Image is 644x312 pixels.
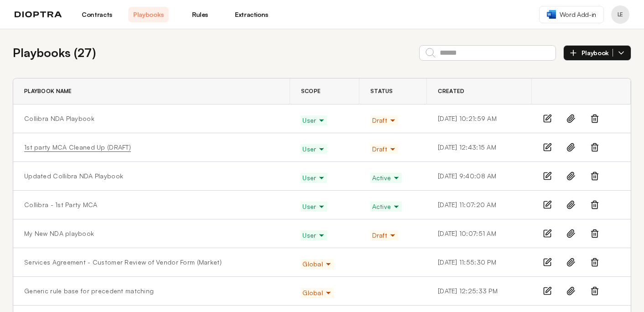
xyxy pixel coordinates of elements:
button: Profile menu [611,5,629,24]
button: User [301,115,327,125]
span: Draft [372,116,396,125]
button: Draft [370,230,398,240]
a: 1st party MCA Cleaned Up (DRAFT) [24,143,131,152]
button: Global [301,259,334,269]
td: [DATE] 9:40:08 AM [427,162,532,191]
span: User [302,145,325,154]
a: My New NDA playbook [24,229,94,238]
td: [DATE] 11:07:20 AM [427,191,532,219]
button: Active [370,173,402,183]
td: [DATE] 12:43:15 AM [427,133,532,162]
button: Global [301,288,334,298]
a: Generic rule base for precedent matching [24,286,154,296]
a: Extractions [231,7,272,22]
span: User [302,202,325,211]
h2: Playbooks ( 27 ) [13,44,96,62]
span: Global [302,260,332,269]
span: Active [372,202,400,211]
span: Draft [372,145,396,154]
span: Status [370,88,393,95]
button: User [301,202,327,212]
a: Contracts [77,7,117,22]
a: Collibra NDA Playbook [24,114,94,123]
span: User [302,173,325,182]
button: User [301,230,327,240]
td: [DATE] 10:07:51 AM [427,219,532,248]
button: Active [370,202,402,212]
a: Rules [180,7,220,22]
span: User [302,231,325,240]
a: Updated Collibra NDA Playbook [24,172,123,181]
button: Draft [370,115,398,125]
img: word [547,10,556,19]
a: Collibra - 1st Party MCA [24,200,98,209]
button: User [301,173,327,183]
a: Playbooks [128,7,169,22]
span: Active [372,173,400,182]
td: [DATE] 11:55:30 PM [427,248,532,277]
button: Playbook [563,45,631,61]
button: Draft [370,144,398,154]
span: Created [438,88,464,95]
span: Draft [372,231,396,240]
td: [DATE] 10:21:59 AM [427,104,532,133]
span: Playbook [582,49,613,57]
span: Global [302,288,332,297]
span: User [302,116,325,125]
span: Playbook Name [24,88,72,95]
span: Scope [301,88,321,95]
a: Word Add-in [539,6,604,23]
img: logo [15,11,62,18]
a: Services Agreement - Customer Review of Vendor Form (Market) [24,258,222,267]
td: [DATE] 12:25:33 PM [427,277,532,306]
span: Word Add-in [560,10,596,19]
button: User [301,144,327,154]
